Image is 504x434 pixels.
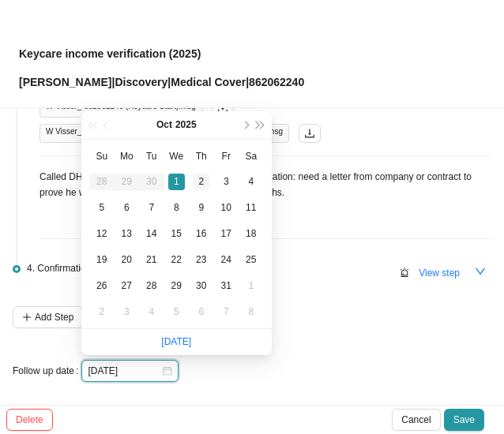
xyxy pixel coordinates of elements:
div: 30 [193,278,209,294]
div: 17 [218,226,235,242]
td: 2025-10-01 [164,169,190,195]
th: Fr [214,143,239,169]
button: Save [444,409,484,431]
td: 2025-10-16 [189,221,214,247]
td: 2025-10-27 [115,273,140,299]
td: 2025-10-08 [164,195,190,221]
span: down [475,266,486,277]
div: 8 [243,304,259,320]
td: 2025-10-29 [164,273,190,299]
span: download [304,128,315,139]
td: 2025-10-05 [89,195,115,221]
td: 2025-10-23 [189,247,214,273]
span: W Visser_ 862062240 (Keycare Start).msg [39,99,202,118]
div: 16 [193,226,209,242]
td: 2025-11-03 [115,299,140,325]
td: 2025-11-08 [239,299,264,325]
div: 22 [168,252,185,268]
div: 7 [143,200,160,216]
div: 1 [168,174,185,190]
p: Keycare income verification (2025) [19,45,304,62]
td: 2025-11-06 [189,299,214,325]
span: alert [400,268,409,277]
div: 28 [93,174,110,190]
td: 2025-10-03 [214,169,239,195]
td: 2025-10-30 [189,273,214,299]
div: 6 [193,304,209,320]
div: 28 [143,278,160,294]
button: Delete [6,409,53,431]
div: 11 [243,200,259,216]
td: 2025-10-10 [214,195,239,221]
td: 2025-10-28 [139,273,164,299]
div: 6 [118,200,135,216]
td: 2025-10-13 [115,221,140,247]
td: 2025-10-07 [139,195,164,221]
div: 13 [118,226,135,242]
span: Medical Cover [171,76,246,88]
th: Mo [115,143,140,169]
td: 2025-10-12 [89,221,115,247]
div: 9 [193,200,209,216]
button: next-year [238,111,253,139]
td: 2025-10-20 [115,247,140,273]
div: 14 [143,226,160,242]
div: 23 [193,252,209,268]
div: 4 [243,174,259,190]
div: 25 [243,252,259,268]
div: 12 [93,226,110,242]
div: 15 [168,226,185,242]
button: View step [409,262,469,284]
div: 18 [243,226,259,242]
div: 20 [118,252,135,268]
div: 7 [218,304,235,320]
td: 2025-10-18 [239,221,264,247]
div: 29 [168,278,185,294]
th: We [164,143,190,169]
td: 2025-10-19 [89,247,115,273]
span: W Visser_ 862062240 (Keycare Start) -MailRef#3634386137#-.msg [39,124,289,143]
span: 4. Confirmation of works done [27,260,152,276]
div: 31 [218,278,235,294]
td: 2025-10-21 [139,247,164,273]
th: Su [89,143,115,169]
td: 2025-10-24 [214,247,239,273]
div: 3 [218,174,235,190]
div: 1 [243,278,259,294]
button: year panel [175,111,197,139]
div: 8 [168,200,185,216]
button: Cancel [392,409,440,431]
span: Add Step [35,309,73,325]
th: Th [189,143,214,169]
div: 2 [93,304,110,320]
td: 2025-11-05 [164,299,190,325]
th: Sa [239,143,264,169]
td: 2025-09-28 [89,169,115,195]
div: 5 [93,200,110,216]
td: 2025-10-26 [89,273,115,299]
div: 21 [143,252,160,268]
td: 2025-10-14 [139,221,164,247]
div: 2 [193,174,209,190]
td: 2025-10-15 [164,221,190,247]
td: 2025-10-09 [189,195,214,221]
p: Called DH // Ref. [PHONE_NUMBER] Update on verification: need a letter from company or contract t... [39,169,491,200]
td: 2025-09-30 [139,169,164,195]
div: 30 [143,174,160,190]
div: 10 [218,200,235,216]
div: 3 [118,304,135,320]
td: 2025-10-06 [115,195,140,221]
td: 2025-11-07 [214,299,239,325]
span: plus [22,312,32,322]
button: super-next-year [253,111,268,139]
span: Cancel [401,412,431,428]
td: 2025-11-01 [239,273,264,299]
div: 29 [118,174,135,190]
td: 2025-10-17 [214,221,239,247]
a: [DATE] [161,336,191,347]
td: 2025-09-29 [115,169,140,195]
button: month panel [156,111,172,139]
td: 2025-11-04 [139,299,164,325]
td: 2025-10-22 [164,247,190,273]
span: Save [453,412,475,428]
